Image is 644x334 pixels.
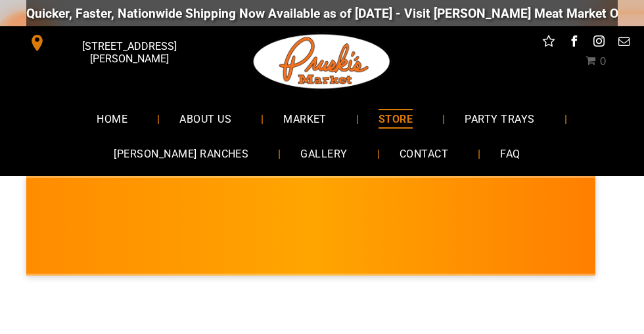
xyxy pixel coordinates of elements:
a: FAQ [480,136,540,171]
span: 0 [600,55,607,68]
a: [STREET_ADDRESS][PERSON_NAME] [20,33,212,53]
a: CONTACT [380,136,468,171]
a: HOME [77,101,147,136]
a: MARKET [264,101,346,136]
a: GALLERY [281,136,367,171]
img: Pruski-s+Market+HQ+Logo2-1920w.png [251,26,393,97]
a: instagram [591,33,608,53]
a: PARTY TRAYS [445,101,554,136]
a: [PERSON_NAME] RANCHES [94,136,268,171]
a: email [616,33,633,53]
span: [STREET_ADDRESS][PERSON_NAME] [49,33,210,72]
a: STORE [359,101,432,136]
a: facebook [566,33,583,53]
a: ABOUT US [160,101,251,136]
a: Social network [541,33,558,53]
